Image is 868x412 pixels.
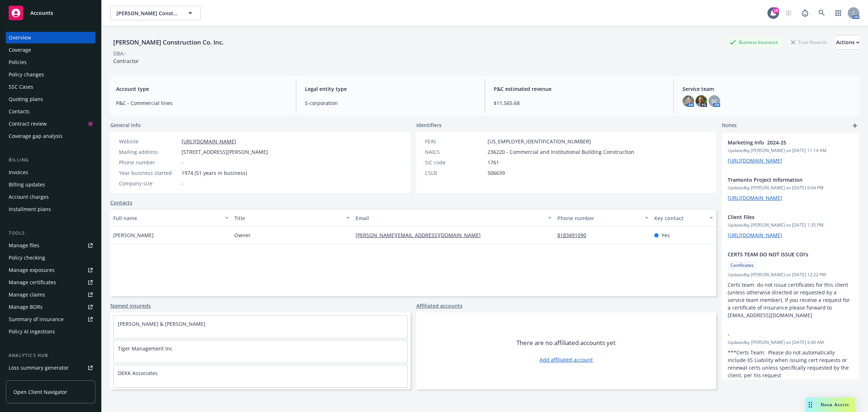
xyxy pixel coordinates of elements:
a: Manage exposures [6,264,95,276]
a: Switch app [831,6,846,20]
a: Named insureds [110,302,151,310]
div: SIC code [425,159,485,166]
span: Nova Assist [821,402,849,408]
div: Policy changes [9,69,44,80]
a: Quoting plans [6,93,95,105]
button: Key contact [651,209,716,227]
a: Contract review [6,118,95,130]
span: 236220 - Commercial and Institutional Building Construction [488,148,634,156]
a: Contacts [110,199,132,206]
div: Account charges [9,191,49,203]
span: Service team [682,85,854,93]
a: Policy changes [6,69,95,80]
span: [STREET_ADDRESS][PERSON_NAME] [182,148,268,156]
div: FEIN [425,138,485,145]
a: Invoices [6,167,95,178]
div: Phone number [557,214,641,222]
div: Business Insurance [726,38,782,47]
a: Manage certificates [6,277,95,288]
div: Policy AI ingestions [9,326,55,337]
div: Mailing address [119,148,179,156]
div: Billing updates [9,179,45,190]
a: Manage claims [6,289,95,300]
a: [PERSON_NAME][EMAIL_ADDRESS][DOMAIN_NAME] [356,232,486,239]
a: [URL][DOMAIN_NAME] [182,138,236,145]
span: 1974 (51 years in business) [182,169,247,177]
a: Loss summary generator [6,362,95,374]
div: Total Rewards [787,38,830,47]
p: ***Certs Team: Please do not automatically include XS Liability when issuing cert requests or ren... [728,349,854,379]
span: Updated by [PERSON_NAME] on [DATE] 6:04 PM [728,185,854,191]
span: SC [711,97,718,105]
div: DBA: - [113,50,127,57]
div: Company size [119,180,179,187]
div: Full name [113,214,221,222]
span: Certs team: do not issue certificates for this client (unless otherwise directed or requested by ... [728,281,851,319]
span: Identifiers [416,121,442,129]
a: Manage BORs [6,301,95,313]
div: Summary of insurance [9,314,64,325]
span: Client Files [728,213,835,221]
div: Manage exposures [9,264,55,276]
button: Actions [836,35,859,50]
span: $11,565.68 [494,99,665,107]
div: Phone number [119,159,179,166]
div: Actions [836,35,859,49]
div: Loss summary generator [9,362,69,374]
span: [US_EMPLOYER_IDENTIFICATION_NUMBER] [488,138,591,145]
span: Updated by [PERSON_NAME] on [DATE] 12:22 PM [728,272,854,278]
div: Manage certificates [9,277,56,288]
a: Overview [6,32,95,43]
div: Policy checking [9,252,45,264]
span: - [728,331,835,338]
a: Coverage [6,44,95,56]
span: Marketing Info 2024-25 [728,139,835,146]
div: SSC Cases [9,81,33,93]
a: Policy checking [6,252,95,264]
button: Full name [110,209,231,227]
div: Overview [9,32,31,43]
div: Billing [6,156,95,164]
div: [PERSON_NAME] Construction Co. Inc. [110,38,227,47]
a: [URL][DOMAIN_NAME] [728,232,782,239]
a: Accounts [6,3,95,23]
div: Title [234,214,342,222]
div: Email [356,214,544,222]
span: Certificates [731,262,754,269]
button: Phone number [554,209,651,227]
span: Open Client Navigator [13,388,67,396]
span: - [182,180,183,187]
div: NAICS [425,148,485,156]
div: Coverage [9,44,31,56]
a: [PERSON_NAME] & [PERSON_NAME] [118,320,205,327]
span: [PERSON_NAME] Construction Co. Inc. [116,9,179,17]
div: CERTS TEAM DO NOT ISSUE COI'sCertificatesUpdatedby [PERSON_NAME] on [DATE] 12:22 PMCerts team: do... [722,245,859,325]
span: P&C estimated revenue [494,85,665,93]
a: Account charges [6,191,95,203]
span: [PERSON_NAME] [113,231,154,239]
button: [PERSON_NAME] Construction Co. Inc. [110,6,201,20]
a: DEKK Associates [118,370,158,377]
div: Quoting plans [9,93,43,105]
a: Start snowing [781,6,796,20]
button: Nova Assist [806,398,855,412]
a: SSC Cases [6,81,95,93]
span: S-corporation [305,99,476,107]
a: Report a Bug [798,6,812,20]
a: 8183491090 [557,232,592,239]
div: Tramonto Project InformationUpdatedby [PERSON_NAME] on [DATE] 6:04 PM[URL][DOMAIN_NAME] [722,170,859,207]
div: Website [119,138,179,145]
span: Updated by [PERSON_NAME] on [DATE] 1:35 PM [728,222,854,228]
span: Notes [722,121,737,130]
div: Installment plans [9,203,51,215]
div: Analytics hub [6,352,95,359]
a: Search [814,6,829,20]
a: Manage files [6,240,95,251]
a: Add affiliated account [540,356,593,363]
div: Policies [9,56,27,68]
div: CSLB [425,169,485,177]
span: Updated by [PERSON_NAME] on [DATE] 9:40 AM [728,339,854,346]
span: Contractor [113,58,139,64]
span: Legal entity type [305,85,476,93]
